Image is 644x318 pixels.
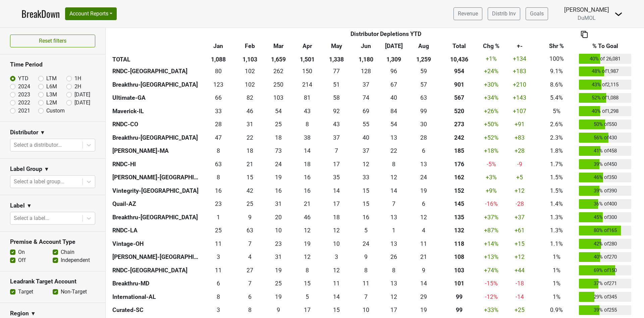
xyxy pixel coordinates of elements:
[61,248,74,256] label: Chain
[46,75,57,83] label: LTM
[505,146,534,155] div: +28
[581,31,588,38] img: Copy to clipboard
[21,7,60,21] a: BreakDown
[354,160,378,169] div: 12
[382,67,406,76] div: 96
[410,146,438,155] div: 6
[201,157,236,171] td: 63.4
[479,157,504,171] td: -5 %
[439,40,479,52] th: Total: activate to sort column ascending
[382,146,406,155] div: 22
[352,65,380,78] td: 127.504
[382,93,406,102] div: 40
[266,107,292,116] div: 54
[295,120,319,129] div: 8
[266,146,292,155] div: 73
[505,93,534,102] div: +143
[295,173,319,182] div: 16
[380,144,408,158] td: 22.001
[295,160,319,169] div: 18
[323,107,351,116] div: 92
[264,40,293,52] th: Mar: activate to sort column ascending
[236,131,264,144] td: 22
[111,144,201,158] th: [PERSON_NAME]-MA
[479,40,504,52] th: Chg %: activate to sort column ascending
[410,80,438,89] div: 57
[321,184,352,197] td: 13.834
[439,52,479,65] th: 10,436
[382,120,406,129] div: 54
[408,78,439,91] td: 57.002
[479,171,504,184] td: +3 %
[202,93,234,102] div: 66
[536,157,578,171] td: 1.7%
[295,186,319,195] div: 16
[439,197,479,211] th: 144.994
[202,107,234,116] div: 33
[10,202,25,209] h3: Label
[439,131,479,144] th: 242.333
[536,91,578,105] td: 5.4%
[354,107,378,116] div: 69
[18,288,33,296] label: Target
[238,146,262,155] div: 18
[295,80,319,89] div: 214
[354,173,378,182] div: 33
[323,186,351,195] div: 14
[408,52,439,65] th: 1,259
[236,78,264,91] td: 102.491
[202,199,234,208] div: 23
[439,171,479,184] th: 161.750
[408,91,439,105] td: 63.49
[354,146,378,155] div: 37
[410,133,438,142] div: 28
[236,157,264,171] td: 21.4
[380,197,408,211] td: 6.5
[382,133,406,142] div: 13
[408,171,439,184] td: 23.69
[352,91,380,105] td: 74.33
[202,173,234,182] div: 8
[380,91,408,105] td: 39.5
[18,107,30,115] label: 2021
[264,197,293,211] td: 30.666
[321,65,352,78] td: 76.666
[382,80,406,89] div: 67
[44,165,49,173] span: ▼
[488,7,520,20] a: Distrib Inv
[321,118,352,131] td: 42.667
[410,173,438,182] div: 24
[238,160,262,169] div: 21
[441,80,477,89] div: 901
[408,144,439,158] td: 6.33
[536,104,578,118] td: 5%
[18,83,30,91] label: 2024
[479,104,504,118] td: +26 %
[10,310,29,317] h3: Region
[526,7,548,20] a: Goals
[295,146,319,155] div: 14
[321,52,352,65] th: 1,338
[505,186,534,195] div: +12
[111,171,201,184] th: [PERSON_NAME]-[GEOGRAPHIC_DATA]
[293,131,321,144] td: 37.5
[264,91,293,105] td: 103.03
[111,131,201,144] th: Breakthru-[GEOGRAPHIC_DATA]
[441,173,477,182] div: 162
[61,288,87,296] label: Non-Target
[441,107,477,116] div: 520
[10,35,95,47] button: Reset filters
[323,93,351,102] div: 58
[382,160,406,169] div: 8
[354,80,378,89] div: 37
[513,55,526,62] span: +134
[439,184,479,197] th: 152.005
[293,184,321,197] td: 16
[479,78,504,91] td: +30 %
[18,75,29,83] label: YTD
[614,10,623,18] img: Dropdown Menu
[293,144,321,158] td: 14.333
[238,67,262,76] div: 102
[111,91,201,105] th: Ultimate-GA
[266,160,292,169] div: 24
